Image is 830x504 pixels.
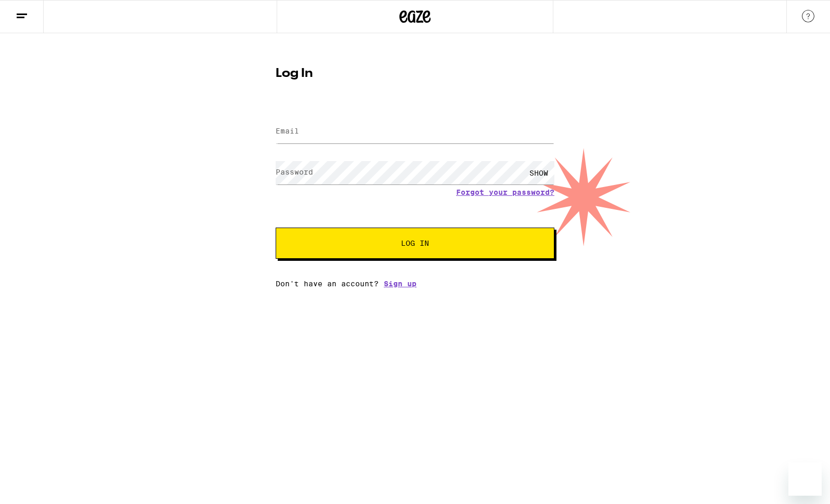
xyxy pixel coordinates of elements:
[276,280,554,288] div: Don't have an account?
[276,228,554,259] button: Log In
[276,68,554,80] h1: Log In
[788,462,822,496] iframe: Button to launch messaging window
[456,188,554,196] a: Forgot your password?
[401,240,429,247] span: Log In
[384,280,417,288] a: Sign up
[276,127,299,135] label: Email
[276,120,554,143] input: Email
[523,161,554,184] div: SHOW
[276,168,313,176] label: Password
